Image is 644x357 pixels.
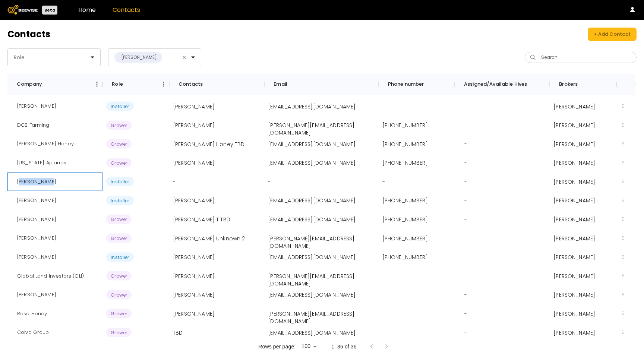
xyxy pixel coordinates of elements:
[106,139,132,149] span: Grower
[553,216,595,223] p: [PERSON_NAME]
[119,54,158,61] div: [PERSON_NAME]
[553,140,595,148] p: [PERSON_NAME]
[553,329,595,336] p: [PERSON_NAME]
[123,79,133,89] button: Sort
[113,6,140,14] a: Contacts
[106,196,133,205] span: Installer
[559,74,578,95] div: Brokers
[553,234,595,242] p: [PERSON_NAME]
[17,74,42,95] div: Company
[173,253,215,261] p: [PERSON_NAME]
[382,140,428,148] p: [PHONE_NUMBER]
[11,247,62,266] div: Mike McAdams
[11,266,90,285] div: Global Land Investors (GLI)
[11,116,56,135] div: DCB Farming
[106,290,132,299] span: Grower
[458,172,473,191] div: -
[268,310,375,325] p: [PERSON_NAME][EMAIL_ADDRESS][DOMAIN_NAME]
[179,74,203,95] div: Contacts
[173,272,215,279] p: [PERSON_NAME]
[106,102,133,111] span: Installer
[274,74,287,95] div: Email
[264,74,378,95] div: Email
[455,74,550,95] div: Assigned/Available Hives
[458,154,473,173] div: -
[458,116,473,135] div: -
[268,197,356,204] p: [EMAIL_ADDRESS][DOMAIN_NAME]
[268,159,356,167] p: [EMAIL_ADDRESS][DOMAIN_NAME]
[458,135,473,154] div: -
[11,210,62,229] div: Sal T
[458,285,473,304] div: -
[553,197,595,204] p: [PERSON_NAME]
[106,120,132,130] span: Grower
[382,253,428,261] p: [PHONE_NUMBER]
[268,234,375,249] p: [PERSON_NAME][EMAIL_ADDRESS][DOMAIN_NAME]
[11,229,62,248] div: Reese's
[553,159,595,167] p: [PERSON_NAME]
[11,172,62,191] div: Ben Browning
[382,197,428,204] p: [PHONE_NUMBER]
[173,310,215,317] p: [PERSON_NAME]
[379,74,455,95] div: Phone number
[553,253,595,261] p: [PERSON_NAME]
[458,247,473,266] div: -
[11,191,62,210] div: Hendrik Brits
[458,97,473,116] div: -
[553,291,595,298] p: [PERSON_NAME]
[106,252,133,262] span: Installer
[42,6,57,15] div: Beta
[268,272,375,287] p: [PERSON_NAME][EMAIL_ADDRESS][DOMAIN_NAME]
[458,266,473,285] div: -
[268,102,356,110] p: [EMAIL_ADDRESS][DOMAIN_NAME]
[268,291,356,298] p: [EMAIL_ADDRESS][DOMAIN_NAME]
[553,102,595,110] p: [PERSON_NAME]
[173,329,183,336] p: TBD
[268,253,356,261] p: [EMAIL_ADDRESS][DOMAIN_NAME]
[553,310,595,317] p: [PERSON_NAME]
[464,74,527,95] div: Assigned/Available Hives
[382,216,428,223] p: [PHONE_NUMBER]
[331,343,357,350] p: 1–36 of 36
[11,97,62,116] div: Fritz Roepke
[458,191,473,210] div: -
[173,197,215,204] p: [PERSON_NAME]
[553,121,595,129] p: [PERSON_NAME]
[458,323,473,342] div: -
[11,304,53,323] div: Rose Honey
[91,79,102,90] button: Menu
[106,215,132,224] span: Grower
[173,234,245,242] p: [PERSON_NAME] Unknown 2
[7,74,102,95] div: Company
[78,6,96,14] a: Home
[258,343,296,350] p: Rows per page:
[550,74,616,95] div: Brokers
[106,271,132,281] span: Grower
[458,210,473,229] div: -
[299,341,319,352] div: 100
[268,121,375,136] p: [PERSON_NAME][EMAIL_ADDRESS][DOMAIN_NAME]
[173,140,244,148] p: [PERSON_NAME] Honey TBD
[11,154,72,173] div: Arizona Apiaries
[106,234,132,243] span: Grower
[106,177,133,186] span: Installer
[173,291,215,298] p: [PERSON_NAME]
[382,159,428,167] p: [PHONE_NUMBER]
[388,74,424,95] div: Phone number
[553,272,595,279] p: [PERSON_NAME]
[382,234,428,242] p: [PHONE_NUMBER]
[268,216,356,223] p: [EMAIL_ADDRESS][DOMAIN_NAME]
[42,79,53,89] button: Sort
[268,178,271,185] p: -
[102,74,169,95] div: Role
[7,5,38,15] img: Beewise logo
[173,178,176,185] p: -
[173,216,230,223] p: [PERSON_NAME] T TBD
[553,178,595,185] p: [PERSON_NAME]
[106,309,132,318] span: Grower
[588,28,637,41] button: + Add Contact
[594,31,631,38] div: + Add Contact
[268,140,356,148] p: [EMAIL_ADDRESS][DOMAIN_NAME]
[11,135,80,154] div: Volk Honey
[382,121,428,129] p: [PHONE_NUMBER]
